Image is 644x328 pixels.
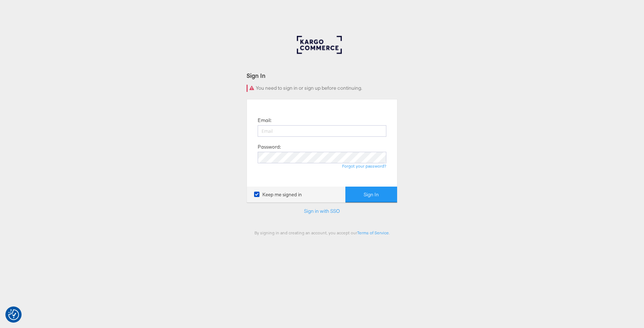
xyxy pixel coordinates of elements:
[258,117,271,124] label: Email:
[247,230,397,235] div: By signing in and creating an account, you accept our .
[8,309,19,320] button: Consent Preferences
[342,163,386,169] a: Forgot your password?
[8,309,19,320] img: Revisit consent button
[247,71,397,80] div: Sign In
[254,191,302,198] label: Keep me signed in
[247,85,397,92] div: You need to sign in or sign up before continuing.
[258,144,281,150] label: Password:
[304,208,340,214] a: Sign in with SSO
[357,230,389,235] a: Terms of Service
[258,125,386,137] input: Email
[345,187,397,203] button: Sign In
